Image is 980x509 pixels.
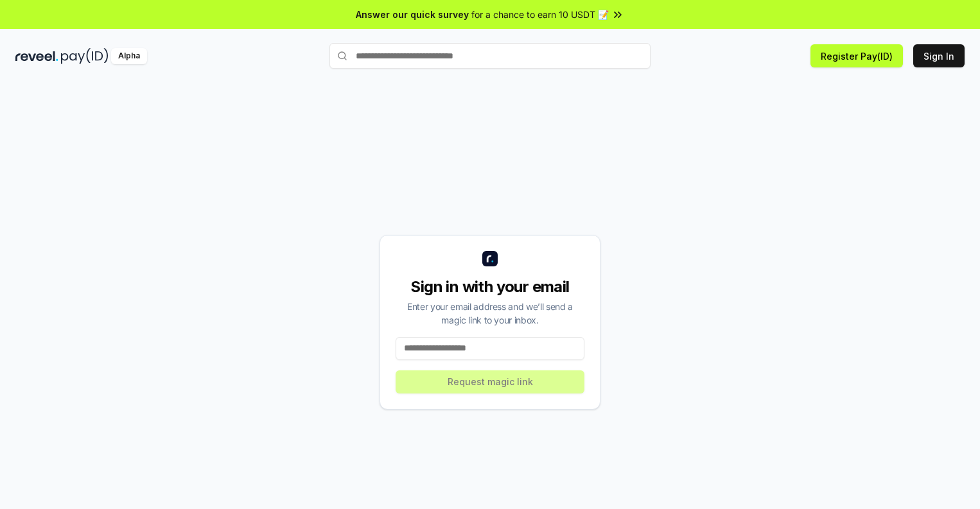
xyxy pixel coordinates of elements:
button: Sign In [913,44,965,67]
img: pay_id [61,48,109,64]
button: Register Pay(ID) [810,44,903,67]
span: Answer our quick survey [356,8,469,21]
div: Sign in with your email [396,277,584,297]
img: reveel_dark [15,48,58,64]
div: Enter your email address and we’ll send a magic link to your inbox. [396,300,584,327]
span: for a chance to earn 10 USDT 📝 [471,8,609,21]
img: logo_small [482,251,498,266]
div: Alpha [111,48,147,64]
